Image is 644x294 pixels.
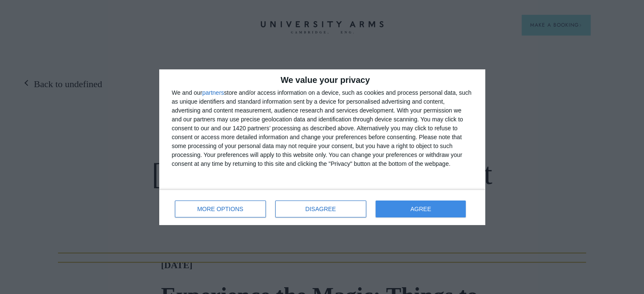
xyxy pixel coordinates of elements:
span: DISAGREE [305,206,336,212]
button: AGREE [376,201,466,217]
button: MORE OPTIONS [175,201,266,217]
span: AGREE [410,206,431,212]
button: partners [202,90,224,96]
div: We and our store and/or access information on a device, such as cookies and process personal data... [172,88,473,168]
button: DISAGREE [275,201,366,217]
h2: We value your privacy [172,76,473,84]
div: qc-cmp2-ui [159,69,485,225]
span: MORE OPTIONS [197,206,243,212]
